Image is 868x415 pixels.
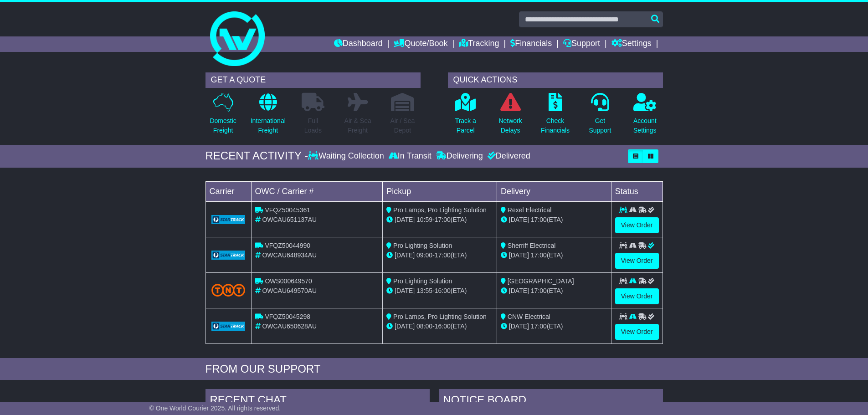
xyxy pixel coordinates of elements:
[508,206,551,214] span: Rexel Electrical
[386,322,493,331] div: - (ETA)
[455,116,476,135] p: Track a Parcel
[251,181,383,201] td: OWC / Carrier #
[509,287,529,294] span: [DATE]
[393,242,452,249] span: Pro Lighting Solution
[435,216,451,223] span: 17:00
[589,116,611,135] p: Get Support
[588,92,611,140] a: GetSupport
[262,251,317,259] span: OWCAU648934AU
[508,277,574,285] span: [GEOGRAPHIC_DATA]
[393,313,487,320] span: Pro Lamps, Pro Lighting Solution
[393,277,452,285] span: Pro Lighting Solution
[386,251,493,260] div: - (ETA)
[435,323,451,330] span: 16:00
[501,215,607,225] div: (ETA)
[334,36,383,52] a: Dashboard
[302,116,324,135] p: Full Loads
[485,151,530,161] div: Delivered
[416,251,432,259] span: 09:00
[265,313,310,320] span: VFQZ50045298
[497,181,611,201] td: Delivery
[633,116,657,135] p: Account Settings
[308,151,386,161] div: Waiting Collection
[386,286,493,296] div: - (ETA)
[211,215,246,224] img: GetCarrierServiceLogo
[211,284,246,296] img: TNT_Domestic.png
[501,322,607,331] div: (ETA)
[205,363,663,376] div: FROM OUR SUPPORT
[540,92,570,140] a: CheckFinancials
[390,116,415,135] p: Air / Sea Depot
[149,405,281,412] span: © One World Courier 2025. All rights reserved.
[615,324,659,340] a: View Order
[611,181,663,201] td: Status
[563,36,600,52] a: Support
[531,323,547,330] span: 17:00
[265,277,312,285] span: OWS000649570
[393,206,487,214] span: Pro Lamps, Pro Lighting Solution
[209,92,236,140] a: DomesticFreight
[395,216,415,223] span: [DATE]
[615,288,659,304] a: View Order
[211,322,246,331] img: GetCarrierServiceLogo
[510,36,552,52] a: Financials
[509,323,529,330] span: [DATE]
[386,151,434,161] div: In Transit
[508,313,550,320] span: CNW Electrical
[531,287,547,294] span: 17:00
[509,216,529,223] span: [DATE]
[262,323,317,330] span: OWCAU650628AU
[262,287,317,294] span: OWCAU649570AU
[344,116,371,135] p: Air & Sea Freight
[395,251,415,259] span: [DATE]
[416,216,432,223] span: 10:59
[435,287,451,294] span: 16:00
[265,206,310,214] span: VFQZ50045361
[205,181,251,201] td: Carrier
[394,36,447,52] a: Quote/Book
[448,72,663,88] div: QUICK ACTIONS
[250,92,286,140] a: InternationalFreight
[615,253,659,269] a: View Order
[205,149,308,163] div: RECENT ACTIVITY -
[508,242,556,249] span: Sherriff Electrical
[498,92,522,140] a: NetworkDelays
[633,92,657,140] a: AccountSettings
[383,181,497,201] td: Pickup
[459,36,499,52] a: Tracking
[611,36,652,52] a: Settings
[531,216,547,223] span: 17:00
[439,389,663,414] div: NOTICE BOARD
[531,251,547,259] span: 17:00
[395,323,415,330] span: [DATE]
[205,72,421,88] div: GET A QUOTE
[386,215,493,225] div: - (ETA)
[501,251,607,260] div: (ETA)
[416,287,432,294] span: 13:55
[615,217,659,233] a: View Order
[541,116,570,135] p: Check Financials
[501,286,607,296] div: (ETA)
[434,151,485,161] div: Delivering
[251,116,286,135] p: International Freight
[509,251,529,259] span: [DATE]
[395,287,415,294] span: [DATE]
[210,116,236,135] p: Domestic Freight
[265,242,310,249] span: VFQZ50044990
[498,116,522,135] p: Network Delays
[205,389,430,414] div: RECENT CHAT
[416,323,432,330] span: 08:00
[455,92,477,140] a: Track aParcel
[435,251,451,259] span: 17:00
[262,216,317,223] span: OWCAU651137AU
[211,251,246,260] img: GetCarrierServiceLogo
